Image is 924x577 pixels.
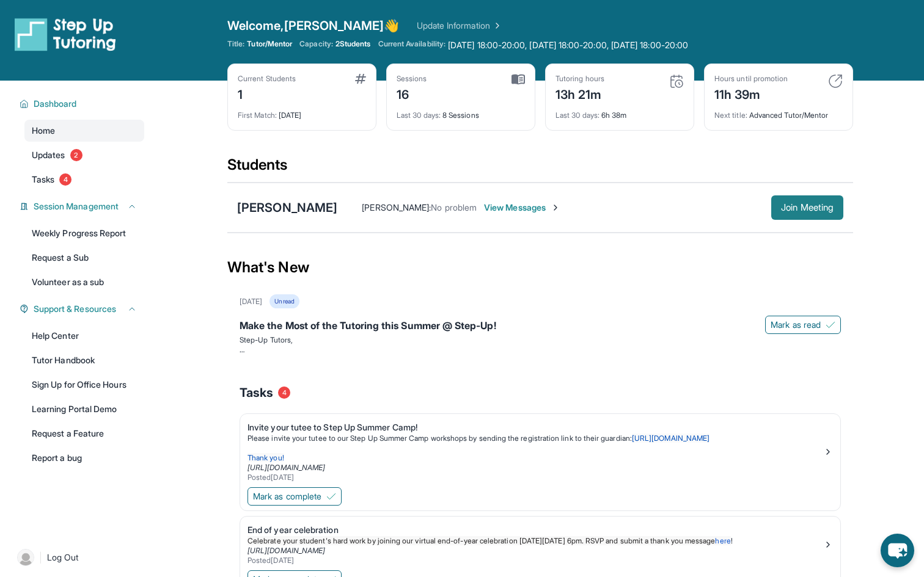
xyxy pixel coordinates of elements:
button: Join Meeting [771,195,843,220]
div: Make the Most of the Tutoring this Summer @ Step-Up! [240,318,841,335]
a: Tutor Handbook [24,349,144,371]
a: here [715,536,730,545]
div: 13h 21m [555,84,604,103]
img: card [669,74,684,89]
span: Thank you! [248,453,284,462]
a: Weekly Progress Report [24,222,144,244]
span: No problem [431,202,477,212]
button: Dashboard [29,98,137,110]
button: Mark as read [765,316,841,334]
div: Hours until promotion [714,74,788,84]
span: Join Meeting [781,204,834,211]
button: Mark as complete [248,487,342,506]
div: Tutoring hours [555,74,604,84]
a: [URL][DOMAIN_NAME] [248,546,325,555]
a: Help Center [24,325,144,347]
div: Sessions [397,74,427,84]
button: Support & Resources [29,303,137,315]
div: What's New [227,241,853,294]
span: 4 [278,386,290,399]
div: 16 [397,84,427,103]
span: Support & Resources [34,303,116,315]
a: [URL][DOMAIN_NAME] [248,463,325,472]
img: Chevron-Right [551,203,560,212]
span: Mark as complete [253,490,321,503]
span: Log Out [47,551,79,564]
a: End of year celebrationCelebrate your student's hard work by joining our virtual end-of-year cele... [240,517,840,568]
span: 2 [70,149,82,161]
a: Request a Feature [24,423,144,445]
a: Volunteer as a sub [24,271,144,293]
span: Home [32,125,55,137]
a: |Log Out [12,544,144,571]
div: [PERSON_NAME] [237,199,337,216]
p: Step-Up Tutors, [240,335,841,345]
img: Mark as complete [326,492,336,501]
a: Home [24,120,144,142]
a: Learning Portal Demo [24,398,144,420]
img: Chevron Right [490,20,502,32]
span: Last 30 days : [555,111,599,120]
img: Mark as read [826,320,835,330]
div: 6h 38m [555,103,684,120]
span: | [39,550,42,565]
div: Posted [DATE] [248,556,823,565]
div: Invite your tutee to Step Up Summer Camp! [248,421,823,434]
a: Request a Sub [24,247,144,269]
span: 4 [59,173,71,186]
button: chat-button [881,534,914,567]
a: Invite your tutee to Step Up Summer Camp!Please invite your tutee to our Step Up Summer Camp work... [240,414,840,485]
a: Tasks4 [24,169,144,191]
div: 1 [238,84,296,103]
div: Students [227,155,853,182]
div: End of year celebration [248,524,823,536]
div: Posted [DATE] [248,473,823,482]
img: card [828,74,843,89]
span: Dashboard [34,98,77,110]
span: Next title : [714,111,747,120]
a: Report a bug [24,447,144,469]
span: Tasks [240,384,273,401]
div: Unread [269,294,299,308]
span: Capacity: [299,39,333,49]
p: ! [248,536,823,546]
span: Tasks [32,173,54,186]
span: First Match : [238,111,277,120]
span: Session Management [34,200,119,212]
span: [PERSON_NAME] : [362,202,431,212]
img: user-img [17,549,34,566]
img: logo [15,17,116,51]
span: Tutor/Mentor [247,39,292,49]
img: card [355,74,366,84]
div: [DATE] [240,297,262,307]
span: Mark as read [771,319,821,331]
span: Current Availability: [378,39,446,51]
div: 11h 39m [714,84,788,103]
span: Updates [32,149,65,161]
span: 2 Students [335,39,371,49]
span: Last 30 days : [397,111,441,120]
span: [DATE] 18:00-20:00, [DATE] 18:00-20:00, [DATE] 18:00-20:00 [448,39,688,51]
span: Title: [227,39,244,49]
div: 8 Sessions [397,103,525,120]
span: View Messages [484,201,560,214]
a: [URL][DOMAIN_NAME] [632,434,710,443]
a: Sign Up for Office Hours [24,374,144,396]
a: Update Information [417,20,502,32]
p: Please invite your tutee to our Step Up Summer Camp workshops by sending the registration link to... [248,434,823,443]
a: Updates2 [24,144,144,166]
img: card [512,74,525,85]
span: Welcome, [PERSON_NAME] 👋 [227,17,400,34]
button: Session Management [29,200,137,212]
div: Current Students [238,74,296,84]
div: [DATE] [238,103,366,120]
div: Advanced Tutor/Mentor [714,103,843,120]
span: Celebrate your student's hard work by joining our virtual end-of-year celebration [DATE][DATE] 6p... [248,536,715,545]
